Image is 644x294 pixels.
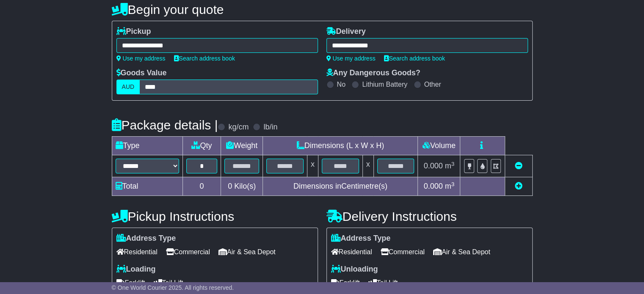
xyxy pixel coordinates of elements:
[337,80,345,88] label: No
[174,55,235,62] a: Search address book
[424,182,443,190] span: 0.000
[182,177,221,196] td: 0
[326,55,376,62] a: Use my address
[218,245,276,258] span: Air & Sea Depot
[307,155,318,177] td: x
[451,161,455,167] sup: 3
[116,245,158,258] span: Residential
[116,69,167,78] label: Goods Value
[326,27,366,36] label: Delivery
[326,209,533,223] h4: Delivery Instructions
[116,276,145,289] span: Forklift
[384,55,445,62] a: Search address book
[116,80,140,94] label: AUD
[331,245,372,258] span: Residential
[112,118,218,132] h4: Package details |
[326,69,420,78] label: Any Dangerous Goods?
[368,276,398,289] span: Tail Lift
[116,265,156,274] label: Loading
[515,182,522,190] a: Add new item
[331,276,360,289] span: Forklift
[445,162,455,170] span: m
[228,182,232,190] span: 0
[112,137,182,155] td: Type
[424,80,441,88] label: Other
[362,155,373,177] td: x
[116,27,151,36] label: Pickup
[166,245,210,258] span: Commercial
[182,137,221,155] td: Qty
[418,137,460,155] td: Volume
[112,3,533,16] h4: Begin your quote
[331,234,391,243] label: Address Type
[445,182,455,190] span: m
[154,276,183,289] span: Tail Lift
[263,177,418,196] td: Dimensions in Centimetre(s)
[116,55,166,62] a: Use my address
[362,80,407,88] label: Lithium Battery
[221,137,263,155] td: Weight
[515,162,522,170] a: Remove this item
[228,123,249,132] label: kg/cm
[116,234,176,243] label: Address Type
[112,284,234,291] span: © One World Courier 2025. All rights reserved.
[433,245,490,258] span: Air & Sea Depot
[263,137,418,155] td: Dimensions (L x W x H)
[424,162,443,170] span: 0.000
[263,123,277,132] label: lb/in
[331,265,378,274] label: Unloading
[112,177,182,196] td: Total
[112,209,318,223] h4: Pickup Instructions
[451,181,455,187] sup: 3
[221,177,263,196] td: Kilo(s)
[381,245,425,258] span: Commercial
